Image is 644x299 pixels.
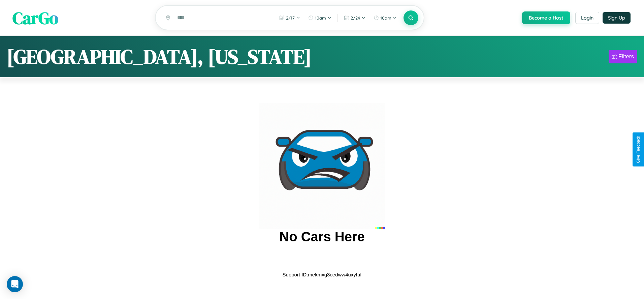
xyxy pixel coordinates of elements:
span: 10am [315,15,326,21]
span: 2 / 17 [286,15,295,21]
h2: No Cars Here [279,229,364,244]
img: car [259,103,385,229]
button: 10am [305,12,335,23]
button: 2/24 [341,12,369,23]
span: 2 / 24 [351,15,360,21]
div: Open Intercom Messenger [7,276,23,292]
button: Become a Host [522,11,570,24]
span: 10am [380,15,391,21]
span: CarGo [12,6,58,29]
div: Give Feedback [636,136,641,163]
div: Filters [618,53,634,60]
button: 10am [370,12,400,23]
p: Support ID: mekmxg3cedww4uxyfuf [282,270,361,279]
h1: [GEOGRAPHIC_DATA], [US_STATE] [7,43,312,70]
button: Sign Up [603,12,631,24]
button: 2/17 [276,12,303,23]
button: Login [575,12,599,24]
button: Filters [609,50,637,63]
